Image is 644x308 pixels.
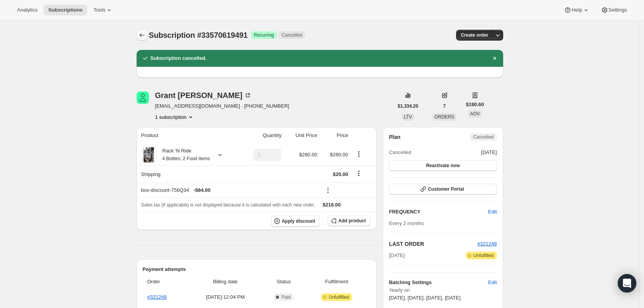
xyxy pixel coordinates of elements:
[143,273,188,290] th: Order
[93,7,105,13] span: Tools
[143,266,371,273] h2: Payment attempts
[141,202,315,208] span: Sales tax (if applicable) is not displayed because it is calculated with each new order.
[389,240,477,248] h2: LAST ORDER
[155,113,194,121] button: Product actions
[398,103,418,109] span: $1,334.20
[483,276,501,289] button: Edit
[44,5,87,15] button: Subscriptions
[149,31,248,39] span: Subscription #33570619491
[389,279,488,286] h6: Batching Settings
[618,274,636,293] div: Open Intercom Messenger
[137,166,240,183] th: Shipping
[141,186,318,194] div: box-discount-756Q34
[162,156,210,161] small: 4 Bottles, 2 Food Items
[389,133,401,141] h2: Plan
[434,114,454,120] span: ORDERS
[190,278,260,286] span: Billing date
[428,186,464,192] span: Customer Portal
[155,91,252,99] div: Grant [PERSON_NAME]
[488,208,497,216] span: Edit
[389,286,497,294] span: Yearly on
[17,7,37,13] span: Analytics
[190,293,260,301] span: [DATE] · 12:04 PM
[338,218,366,224] span: Add product
[150,54,207,62] h2: Subscription cancelled.
[265,278,303,286] span: Status
[254,32,274,38] span: Recurring
[470,111,480,117] span: AOV
[48,7,83,13] span: Subscriptions
[137,91,149,104] span: Grant Bennett
[137,127,240,144] th: Product
[389,184,497,195] button: Customer Portal
[307,278,366,286] span: Fulfillment
[389,208,488,216] h2: FREQUENCY
[333,171,348,177] span: $20.00
[473,134,494,140] span: Cancelled
[323,202,341,208] span: $216.00
[89,5,118,15] button: Tools
[426,162,460,169] span: Reactivate now
[353,169,365,178] button: Shipping actions
[404,114,412,120] span: LTV
[477,240,497,248] button: #321248
[393,101,423,112] button: $1,334.20
[193,186,210,194] span: - $84.00
[389,160,497,171] button: Reactivate now
[481,149,497,156] span: [DATE]
[328,215,370,226] button: Add product
[559,5,594,15] button: Help
[456,30,493,41] button: Create order
[282,218,315,224] span: Apply discount
[466,101,484,108] span: $190.60
[137,30,147,41] button: Subscriptions
[239,127,284,144] th: Quantity
[389,295,460,301] span: [DATE], [DATE], [DATE], [DATE]
[147,294,167,300] a: #321248
[571,7,582,13] span: Help
[353,150,365,158] button: Product actions
[477,241,497,247] a: #321248
[319,127,350,144] th: Price
[282,32,302,38] span: Cancelled
[281,294,291,300] span: Paid
[473,252,494,259] span: Unfulfilled
[596,5,632,15] button: Settings
[489,53,500,64] button: Dismiss notification
[155,102,289,110] span: [EMAIL_ADDRESS][DOMAIN_NAME] · [PHONE_NUMBER]
[389,252,405,259] span: [DATE]
[389,220,424,226] span: Every 2 months
[488,279,497,286] span: Edit
[461,32,488,38] span: Create order
[438,101,450,112] button: 7
[329,294,349,300] span: Unfulfilled
[443,103,446,109] span: 7
[157,147,210,162] div: Rack 'N Ride
[299,152,317,157] span: $280.00
[609,7,627,13] span: Settings
[284,127,319,144] th: Unit Price
[330,152,348,157] span: $280.00
[12,5,42,15] button: Analytics
[389,149,411,156] span: Cancelled
[483,206,501,218] button: Edit
[271,215,320,227] button: Apply discount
